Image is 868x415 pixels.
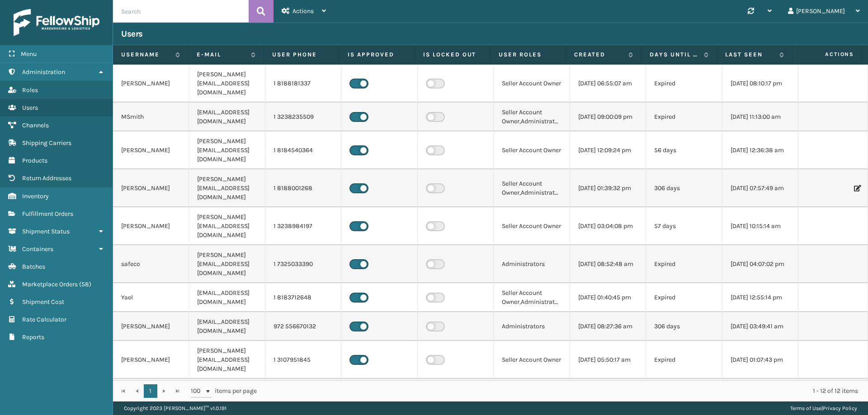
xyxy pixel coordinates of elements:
[113,207,189,245] td: [PERSON_NAME]
[265,379,341,408] td: 1 6512330349
[197,51,246,59] label: E-mail
[494,103,570,131] td: Seller Account Owner,Administrators
[14,9,99,36] img: logo
[494,283,570,312] td: Seller Account Owner,Administrators
[494,379,570,408] td: Seller Account Owner
[189,245,265,283] td: [PERSON_NAME][EMAIL_ADDRESS][DOMAIN_NAME]
[21,50,37,58] span: Menu
[570,245,646,283] td: [DATE] 08:52:48 am
[722,341,798,379] td: [DATE] 01:07:43 pm
[725,51,775,59] label: Last Seen
[494,341,570,379] td: Seller Account Owner
[22,139,71,147] span: Shipping Carriers
[423,51,482,59] label: Is Locked Out
[570,312,646,341] td: [DATE] 08:27:36 am
[494,65,570,103] td: Seller Account Owner
[22,86,38,94] span: Roles
[790,405,821,411] a: Terms of Use
[22,121,49,129] span: Channels
[348,51,406,59] label: Is Approved
[646,169,722,207] td: 306 days
[272,51,331,59] label: User phone
[113,312,189,341] td: [PERSON_NAME]
[795,47,859,62] span: Actions
[265,341,341,379] td: 1 3107951845
[646,283,722,312] td: Expired
[570,283,646,312] td: [DATE] 01:40:45 pm
[823,405,857,411] a: Privacy Policy
[854,185,859,191] i: Edit
[570,65,646,103] td: [DATE] 06:55:07 am
[189,283,265,312] td: [EMAIL_ADDRESS][DOMAIN_NAME]
[189,207,265,245] td: [PERSON_NAME][EMAIL_ADDRESS][DOMAIN_NAME]
[121,51,171,59] label: Username
[189,341,265,379] td: [PERSON_NAME][EMAIL_ADDRESS][DOMAIN_NAME]
[722,65,798,103] td: [DATE] 08:10:17 pm
[22,68,65,76] span: Administration
[189,131,265,169] td: [PERSON_NAME][EMAIL_ADDRESS][DOMAIN_NAME]
[121,28,143,39] h3: Users
[113,379,189,408] td: Jordan
[113,131,189,169] td: [PERSON_NAME]
[494,207,570,245] td: Seller Account Owner
[722,103,798,131] td: [DATE] 11:13:00 am
[265,283,341,312] td: 1 8183712648
[22,157,47,164] span: Products
[722,379,798,408] td: [DATE] 11:48:10 pm
[22,280,78,288] span: Marketplace Orders
[722,131,798,169] td: [DATE] 12:36:38 am
[570,169,646,207] td: [DATE] 01:39:32 pm
[494,312,570,341] td: Administrators
[22,333,44,341] span: Reports
[570,131,646,169] td: [DATE] 12:09:24 pm
[269,387,858,396] div: 1 - 12 of 12 items
[22,263,45,270] span: Batches
[113,169,189,207] td: [PERSON_NAME]
[646,245,722,283] td: Expired
[113,103,189,131] td: MSmith
[79,280,91,288] span: ( 58 )
[113,245,189,283] td: safeco
[646,379,722,408] td: Expired
[189,103,265,131] td: [EMAIL_ADDRESS][DOMAIN_NAME]
[189,65,265,103] td: [PERSON_NAME][EMAIL_ADDRESS][DOMAIN_NAME]
[722,312,798,341] td: [DATE] 03:49:41 am
[265,207,341,245] td: 1 3238984197
[265,245,341,283] td: 1 7325033390
[570,103,646,131] td: [DATE] 09:00:09 pm
[570,341,646,379] td: [DATE] 05:50:17 am
[574,51,624,59] label: Created
[722,283,798,312] td: [DATE] 12:55:14 pm
[265,131,341,169] td: 1 8184540364
[646,131,722,169] td: 56 days
[722,207,798,245] td: [DATE] 10:15:14 am
[650,51,699,59] label: Days until password expires
[22,174,71,182] span: Return Addresses
[113,341,189,379] td: [PERSON_NAME]
[22,228,70,235] span: Shipment Status
[494,169,570,207] td: Seller Account Owner,Administrators
[570,207,646,245] td: [DATE] 03:04:08 pm
[265,103,341,131] td: 1 3238235509
[646,65,722,103] td: Expired
[494,245,570,283] td: Administrators
[499,51,557,59] label: User Roles
[22,104,38,112] span: Users
[22,245,53,253] span: Containers
[124,401,226,415] p: Copyright 2023 [PERSON_NAME]™ v 1.0.191
[646,207,722,245] td: 57 days
[144,384,157,398] a: 1
[570,379,646,408] td: [DATE] 01:11:36 pm
[113,283,189,312] td: Yael
[22,298,64,306] span: Shipment Cost
[646,103,722,131] td: Expired
[113,65,189,103] td: [PERSON_NAME]
[22,210,73,218] span: Fulfillment Orders
[494,131,570,169] td: Seller Account Owner
[191,387,204,396] span: 100
[790,401,857,415] div: |
[292,7,314,15] span: Actions
[189,169,265,207] td: [PERSON_NAME][EMAIL_ADDRESS][DOMAIN_NAME]
[191,384,257,398] span: items per page
[722,245,798,283] td: [DATE] 04:07:02 pm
